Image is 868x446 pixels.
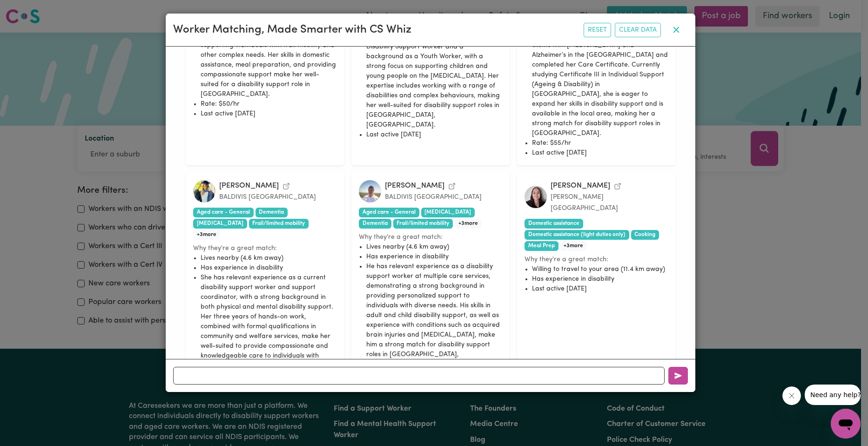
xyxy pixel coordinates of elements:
[193,208,254,217] span: Aged care - General
[782,386,801,405] iframe: Close message
[532,148,668,158] li: Last active [DATE]
[173,21,411,38] div: Worker Matching, Made Smarter with CS Whiz
[831,409,861,439] iframe: Button to launch messaging window
[359,219,391,228] span: Dementia
[805,385,861,405] iframe: Message from company
[193,243,336,253] small: Why they're a great match:
[359,180,381,203] img: Aakash B.
[201,109,336,119] li: Last active [DATE]
[532,264,668,274] li: Willing to travel to your area (11.4 km away)
[366,252,502,262] li: Has experience in disability
[525,219,583,228] span: Domestic assistance
[631,230,659,239] span: Cooking
[532,21,668,138] li: She has relevant experience in providing compassionate care, having supported clients with [MEDIC...
[219,194,316,201] small: BALDIVIS [GEOGRAPHIC_DATA]
[393,219,453,228] span: Frail/limited mobility
[366,32,502,130] li: She has relevant experience as a current Disability Support Worker and a background as a Youth Wo...
[532,138,668,148] li: Rate: $55/hr
[359,208,419,217] span: Aged care - General
[525,255,668,264] small: Why they're a great match:
[385,182,444,190] div: [PERSON_NAME]
[614,180,621,191] a: View Tamalee J.'s profile
[551,182,610,190] div: [PERSON_NAME]
[219,182,279,190] div: [PERSON_NAME]
[525,241,558,250] span: Meal Prep
[249,219,309,228] span: Frail/limited mobility
[366,262,502,369] li: He has relevant experience as a disability support worker at multiple care services, demonstratin...
[201,263,336,273] li: Has experience in disability
[532,274,668,284] li: Has experience in disability
[366,130,502,140] li: Last active [DATE]
[525,230,629,239] span: Domestic assistance (light duties only)
[6,7,56,14] span: Need any help?
[201,273,336,380] li: She has relevant experience as a current disability support worker and support coordinator, with ...
[385,194,482,201] small: BALDIVIS [GEOGRAPHIC_DATA]
[201,99,336,109] li: Rate: $50/hr
[421,208,475,217] span: [MEDICAL_DATA]
[201,253,336,263] li: Lives nearby (4.6 km away)
[551,194,618,212] small: [PERSON_NAME] [GEOGRAPHIC_DATA]
[359,232,502,242] small: Why they're a great match:
[201,11,336,99] li: She has relevant experience as a support worker and personal care assistant, with a strong backgr...
[560,241,587,250] span: + 3 more
[615,23,661,37] button: Clear Data
[283,180,290,191] a: View Carissa G.'s profile
[532,284,668,294] li: Last active [DATE]
[193,219,247,228] span: [MEDICAL_DATA]
[584,23,611,37] button: Reset
[193,230,220,239] span: + 3 more
[193,180,215,203] img: Carissa G.
[455,219,482,228] span: + 3 more
[256,208,288,217] span: Dementia
[525,186,547,208] img: Tamalee J.
[448,180,456,191] a: View Aakash B.'s profile
[366,242,502,252] li: Lives nearby (4.6 km away)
